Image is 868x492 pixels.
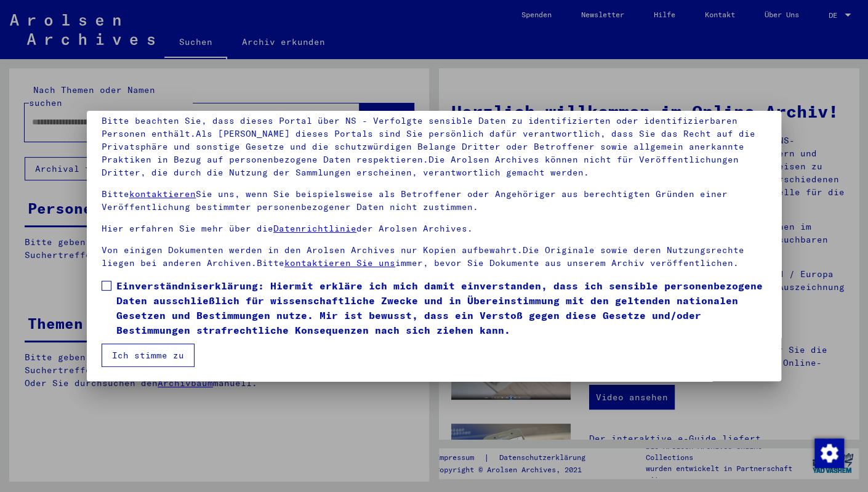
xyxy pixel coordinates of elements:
p: Von einigen Dokumenten werden in den Arolsen Archives nur Kopien aufbewahrt.Die Originale sowie d... [102,244,766,270]
img: Zustimmung ändern [814,438,844,468]
div: Zustimmung ändern [814,438,843,467]
button: Ich stimme zu [102,344,195,367]
a: kontaktieren [129,188,196,200]
a: Datenrichtlinie [273,223,356,234]
a: kontaktieren Sie uns [284,257,395,268]
span: Einverständniserklärung: Hiermit erkläre ich mich damit einverstanden, dass ich sensible personen... [116,278,766,337]
p: Hier erfahren Sie mehr über die der Arolsen Archives. [102,222,766,235]
p: Bitte Sie uns, wenn Sie beispielsweise als Betroffener oder Angehöriger aus berechtigten Gründen ... [102,188,766,214]
p: Bitte beachten Sie, dass dieses Portal über NS - Verfolgte sensible Daten zu identifizierten oder... [102,115,766,179]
